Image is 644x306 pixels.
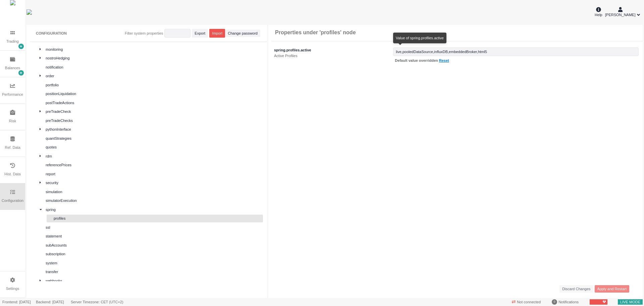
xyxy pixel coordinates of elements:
[46,198,262,204] div: simulatorExecution
[46,278,262,284] div: webhooks
[46,180,262,186] div: security
[46,251,262,257] div: subscription
[46,189,262,195] div: simulation
[46,136,262,141] div: quantStrategies
[605,12,635,18] span: [PERSON_NAME]
[595,6,602,17] div: Help
[46,162,262,168] div: referencePrices
[46,154,262,159] div: rdm
[274,47,391,53] div: spring.profiles.active
[46,118,262,124] div: preTradeChecks
[2,92,23,97] div: Performance
[46,171,262,177] div: report
[46,260,262,266] div: system
[395,58,449,62] span: Default value overridden
[195,31,205,36] span: Export
[46,64,262,70] div: notification
[275,29,356,36] h3: Properties under 'profiles' node
[46,47,262,52] div: monitoring
[6,39,19,44] div: Trading
[46,55,262,61] div: nostroHedging
[46,243,262,248] div: subAccounts
[46,109,262,115] div: preTradeCheck
[4,171,20,177] div: Hist. Data
[26,9,32,15] img: wyden_logotype_blue.svg
[46,91,262,97] div: positionLiquidation
[2,198,23,204] div: Configuration
[562,286,590,292] span: Discard Changes
[46,225,262,230] div: ssl
[554,300,555,304] span: 0
[54,216,262,221] div: profiles
[46,269,262,275] div: transfer
[46,207,262,213] div: spring
[548,299,582,306] div: Notifications
[46,73,262,79] div: order
[5,145,20,150] div: Ref. Data
[597,286,627,292] span: Apply and Restart
[46,100,262,106] div: postTradeActions
[509,299,543,306] span: Not connected
[46,233,262,239] div: statement
[46,82,262,88] div: portfolio
[46,144,262,150] div: quotes
[46,127,262,132] div: pythonInterface
[9,118,16,124] div: Risk
[439,58,449,62] a: Reset
[393,47,639,56] input: Value
[36,31,67,36] div: CONFIGURATION
[125,31,163,36] div: Filter system properties
[274,53,391,59] div: Active Profiles
[212,31,222,36] span: Import
[5,65,20,71] div: Balances
[228,31,258,36] span: Change password
[6,286,19,292] div: Settings
[618,299,643,306] span: LIVE MODE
